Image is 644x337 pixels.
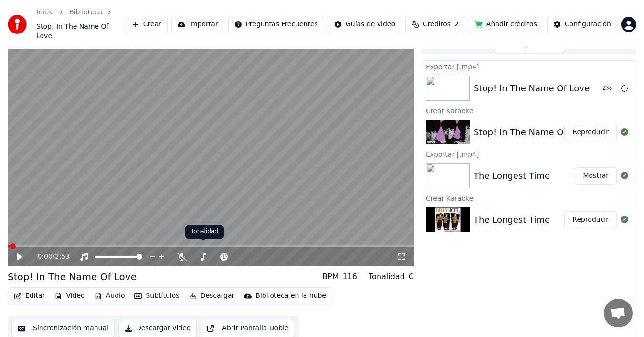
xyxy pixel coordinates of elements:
button: Mostrar [575,167,617,185]
span: Stop! In The Name Of Love [36,22,126,41]
div: 2 % [602,85,617,92]
button: Reproducir [564,124,617,141]
div: BPM [322,271,338,283]
button: Sincronización manual [11,320,115,337]
nav: breadcrumb [36,8,126,41]
button: Audio [91,289,129,303]
div: Crear Karaoke [422,105,636,116]
img: youka [8,15,27,34]
div: Tonalidad [185,225,224,239]
span: 0:00 [37,252,52,261]
button: Guías de video [328,16,401,33]
div: Exportar [.mp4] [422,61,636,72]
button: Descargar video [118,320,197,337]
a: Inicio [36,8,54,17]
a: Biblioteca [69,8,102,17]
button: Configuración [547,16,617,33]
div: Biblioteca en la nube [255,291,326,301]
div: Configuración [565,20,611,29]
button: Créditos2 [405,16,465,33]
div: 116 [342,271,357,283]
div: C [409,271,414,283]
button: Subtítulos [130,289,183,303]
div: Crear Karaoke [422,192,636,204]
div: Stop! In The Name Of Love [8,270,137,283]
div: Exportar [.mp4] [422,148,636,160]
button: Descargar [185,289,239,303]
span: Créditos [423,20,451,29]
button: Preguntas Frecuentes [228,16,324,33]
button: Editar [10,289,49,303]
span: 2:53 [55,252,70,261]
div: / [37,252,60,261]
div: Stop! In The Name Of Love [474,82,590,95]
button: Crear [126,16,168,33]
a: Chat abierto [604,299,633,327]
div: The Longest Time [474,169,550,183]
button: Video [51,289,88,303]
button: Añadir créditos [469,16,543,33]
div: The Longest Time [474,213,550,227]
div: Tonalidad [369,271,405,283]
button: Importar [171,16,224,33]
span: 2 [454,20,459,29]
button: Reproducir [564,211,617,228]
button: Abrir Pantalla Doble [201,320,295,337]
div: Stop! In The Name Of Love [474,126,590,139]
